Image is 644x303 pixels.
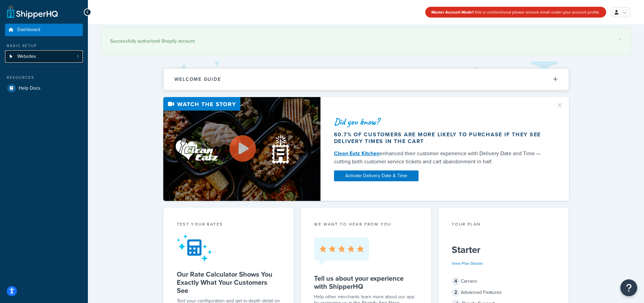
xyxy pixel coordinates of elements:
[452,221,555,229] div: Your Plan
[431,9,472,15] strong: Master Account Mode
[5,24,83,36] a: Dashboard
[452,288,460,297] span: 2
[620,279,637,296] button: Open Resource Center
[334,149,380,157] a: Clean Eatz Kitchen
[452,244,555,255] h5: Starter
[174,77,221,82] h2: Welcome Guide
[314,274,418,290] h5: Tell us about your experience with ShipperHQ
[334,117,548,126] div: Did you know?
[110,37,622,46] div: Successfully authorized Shopify account
[17,54,36,60] span: Websites
[5,43,83,49] div: Basic Setup
[334,149,548,166] div: enhanced their customer experience with Delivery Date and Time — cutting both customer service ti...
[619,37,622,42] a: ×
[163,97,320,201] img: Video thumbnail
[452,260,483,266] a: View Plan Details
[77,54,78,60] span: 1
[5,50,83,63] a: Websites1
[334,170,419,181] a: Activate Delivery Date & Time
[314,221,418,227] p: we want to hear from you
[452,288,555,297] div: Advanced Features
[177,270,281,295] h5: Our Rate Calculator Shows You Exactly What Your Customers See
[5,50,83,63] li: Websites
[452,277,460,285] span: 4
[452,277,555,286] div: Carriers
[334,131,548,145] div: 60.7% of customers are more likely to purchase if they see delivery times in the cart
[177,221,281,229] div: Test your rates
[17,27,40,33] span: Dashboard
[425,7,606,18] div: If this is unintentional please remove email under your account profile.
[5,82,83,94] a: Help Docs
[19,86,41,91] span: Help Docs
[164,69,569,90] button: Welcome Guide
[5,75,83,80] div: Resources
